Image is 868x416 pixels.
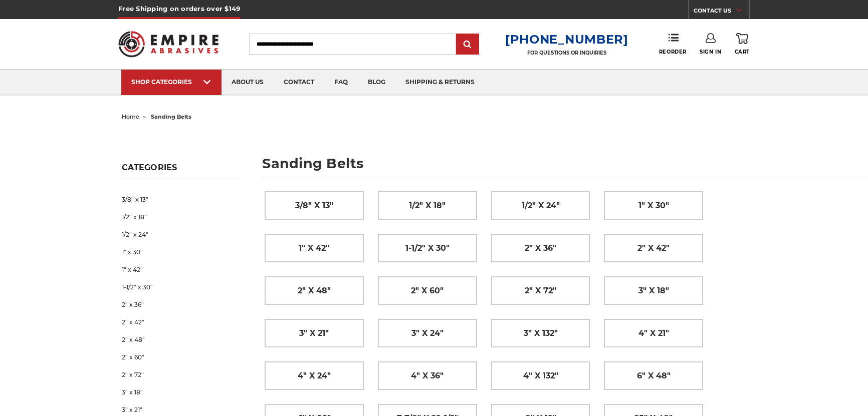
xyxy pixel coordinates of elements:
[659,33,687,55] a: Reorder
[411,325,444,342] span: 3" x 24"
[505,32,628,47] a: [PHONE_NUMBER]
[492,192,590,219] a: 1/2" x 24"
[604,234,703,262] a: 2" x 42"
[265,362,363,389] a: 4" x 24"
[505,50,628,56] p: FOR QUESTIONS OR INQUIRIES
[378,234,477,262] a: 1-1/2" x 30"
[638,325,669,342] span: 4" x 21"
[358,70,395,95] a: blog
[492,319,590,347] a: 3" x 132"
[122,348,238,366] a: 2" x 60"
[122,113,139,120] a: home
[151,113,191,120] span: sanding belts
[604,319,703,347] a: 4" x 21"
[604,192,703,219] a: 1" x 30"
[523,367,558,384] span: 4" x 132"
[378,192,477,219] a: 1/2" x 18"
[700,49,721,55] span: Sign In
[604,362,703,389] a: 6" x 48"
[298,367,331,384] span: 4" x 24"
[298,282,331,299] span: 2" x 48"
[274,70,324,95] a: contact
[122,163,238,178] h5: Categories
[131,78,211,86] div: SHOP CATEGORIES
[395,70,485,95] a: shipping & returns
[638,197,669,214] span: 1" x 30"
[522,197,560,214] span: 1/2" x 24"
[122,226,238,243] a: 1/2" x 24"
[122,278,238,296] a: 1-1/2" x 30"
[122,261,238,278] a: 1" x 42"
[492,234,590,262] a: 2" x 36"
[122,383,238,401] a: 3" x 18"
[122,191,238,208] a: 3/8" x 13"
[122,313,238,331] a: 2" x 42"
[405,240,450,257] span: 1-1/2" x 30"
[265,234,363,262] a: 1" x 42"
[525,240,556,257] span: 2" x 36"
[378,362,477,389] a: 4" x 36"
[409,197,446,214] span: 1/2" x 18"
[265,192,363,219] a: 3/8" x 13"
[604,277,703,304] a: 3" x 18"
[525,282,556,299] span: 2" x 72"
[735,33,750,55] a: Cart
[378,277,477,304] a: 2" x 60"
[324,70,358,95] a: faq
[222,70,274,95] a: about us
[637,367,671,384] span: 6" x 48"
[122,296,238,313] a: 2" x 36"
[265,319,363,347] a: 3" x 21"
[411,282,444,299] span: 2" x 60"
[118,25,219,64] img: Empire Abrasives
[659,49,687,55] span: Reorder
[299,325,329,342] span: 3" x 21"
[411,367,444,384] span: 4" x 36"
[295,197,333,214] span: 3/8" x 13"
[638,282,669,299] span: 3" x 18"
[694,5,749,19] a: CONTACT US
[122,208,238,226] a: 1/2" x 18"
[637,240,670,257] span: 2" x 42"
[492,277,590,304] a: 2" x 72"
[122,331,238,348] a: 2" x 48"
[735,49,750,55] span: Cart
[458,35,478,55] input: Submit
[378,319,477,347] a: 3" x 24"
[122,366,238,383] a: 2" x 72"
[122,243,238,261] a: 1" x 30"
[492,362,590,389] a: 4" x 132"
[524,325,558,342] span: 3" x 132"
[299,240,329,257] span: 1" x 42"
[265,277,363,304] a: 2" x 48"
